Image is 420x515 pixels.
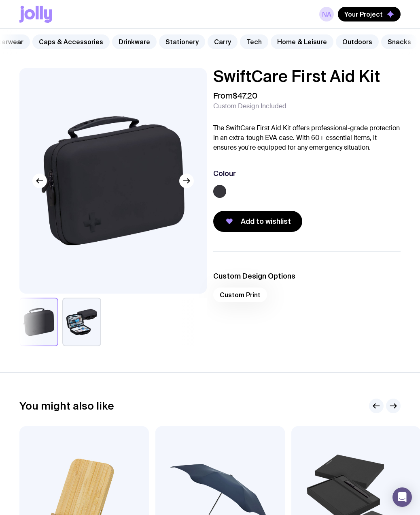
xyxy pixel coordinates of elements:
[233,90,257,101] span: $47.20
[159,34,205,49] a: Stationery
[19,400,114,412] h2: You might also like
[213,91,257,101] span: From
[32,34,110,49] a: Caps & Accessories
[344,10,383,18] span: Your Project
[213,123,401,152] p: The SwiftCare First Aid Kit offers professional-grade protection in an extra-tough EVA case. With...
[381,34,418,49] a: Snacks
[392,487,412,507] div: Open Intercom Messenger
[112,34,157,49] a: Drinkware
[213,102,286,110] span: Custom Design Included
[240,34,268,49] a: Tech
[213,68,401,84] h1: SwiftCare First Aid Kit
[338,7,401,21] button: Your Project
[208,34,238,49] a: Carry
[241,217,291,226] span: Add to wishlist
[213,271,401,281] h3: Custom Design Options
[213,169,236,178] h3: Colour
[319,7,334,21] a: NA
[213,211,302,232] button: Add to wishlist
[271,34,333,49] a: Home & Leisure
[336,34,379,49] a: Outdoors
